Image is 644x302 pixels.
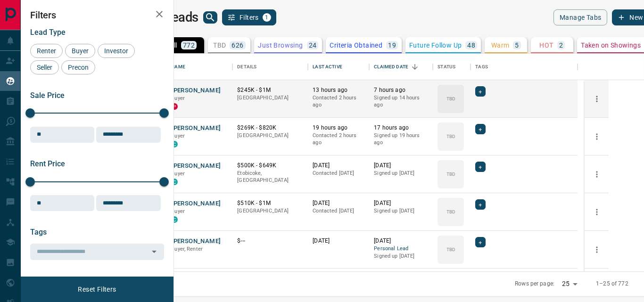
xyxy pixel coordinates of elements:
[374,237,428,245] p: [DATE]
[313,199,364,207] p: [DATE]
[330,42,382,49] p: Criteria Obtained
[237,199,303,207] p: $510K - $1M
[171,95,185,101] span: Buyer
[237,132,303,139] p: [GEOGRAPHIC_DATA]
[374,132,428,147] p: Signed up 19 hours ago
[237,207,303,215] p: [GEOGRAPHIC_DATA]
[171,199,221,208] button: [PERSON_NAME]
[558,277,581,291] div: 25
[101,47,132,55] span: Investor
[374,170,428,177] p: Signed up [DATE]
[313,132,364,147] p: Contacted 2 hours ago
[237,170,303,184] p: Etobicoke, [GEOGRAPHIC_DATA]
[258,42,303,49] p: Just Browsing
[590,167,604,181] button: more
[30,277,88,286] span: Opportunity Type
[446,171,455,178] p: TBD
[237,124,303,132] p: $269K - $820K
[479,200,482,209] span: +
[479,237,482,247] span: +
[475,86,485,97] div: +
[171,208,185,214] span: Buyer
[446,208,455,215] p: TBD
[61,60,95,74] div: Precon
[438,54,455,80] div: Status
[30,9,164,21] h2: Filters
[313,94,364,109] p: Contacted 2 hours ago
[237,86,303,94] p: $245K - $1M
[467,42,475,49] p: 48
[581,42,641,49] p: Taken on Showings
[374,54,408,80] div: Claimed Date
[374,253,428,260] p: Signed up [DATE]
[369,54,433,80] div: Claimed Date
[171,103,178,110] div: property.ca
[374,162,428,170] p: [DATE]
[171,179,178,185] div: condos.ca
[33,47,59,55] span: Renter
[374,124,428,132] p: 17 hours ago
[171,54,185,80] div: Name
[232,54,308,80] div: Details
[491,42,510,49] p: Warm
[539,42,553,49] p: HOT
[171,86,221,95] button: [PERSON_NAME]
[171,162,221,171] button: [PERSON_NAME]
[590,243,604,257] button: more
[30,44,63,58] div: Renter
[30,60,59,74] div: Seller
[33,64,56,71] span: Seller
[388,42,396,49] p: 19
[590,130,604,144] button: more
[237,94,303,102] p: [GEOGRAPHIC_DATA]
[308,54,369,80] div: Last Active
[171,237,221,246] button: [PERSON_NAME]
[171,246,203,252] span: Buyer, Renter
[446,133,455,140] p: TBD
[475,199,485,210] div: +
[72,281,122,297] button: Reset Filters
[237,237,303,245] p: $---
[590,92,604,106] button: more
[171,141,178,147] div: condos.ca
[30,228,47,237] span: Tags
[237,162,303,170] p: $500K - $649K
[408,60,421,73] button: Sort
[222,9,276,25] button: Filters1
[446,95,455,102] p: TBD
[30,28,66,37] span: Lead Type
[313,124,364,132] p: 19 hours ago
[313,207,364,215] p: Contacted [DATE]
[213,42,226,49] p: TBD
[553,9,607,25] button: Manage Tabs
[309,42,317,49] p: 24
[374,199,428,207] p: [DATE]
[475,54,488,80] div: Tags
[475,124,485,134] div: +
[166,54,232,80] div: Name
[515,280,554,288] p: Rows per page:
[30,159,65,168] span: Rent Price
[68,47,92,55] span: Buyer
[515,42,519,49] p: 5
[479,162,482,171] span: +
[479,124,482,134] span: +
[313,162,364,170] p: [DATE]
[433,54,471,80] div: Status
[65,44,95,58] div: Buyer
[30,91,65,100] span: Sale Price
[313,54,342,80] div: Last Active
[237,54,256,80] div: Details
[65,64,92,71] span: Precon
[590,205,604,219] button: more
[479,87,482,96] span: +
[171,216,178,223] div: condos.ca
[98,44,135,58] div: Investor
[313,237,364,245] p: [DATE]
[475,162,485,172] div: +
[596,280,628,288] p: 1–25 of 772
[148,245,161,258] button: Open
[183,42,195,49] p: 772
[475,237,485,247] div: +
[313,86,364,94] p: 13 hours ago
